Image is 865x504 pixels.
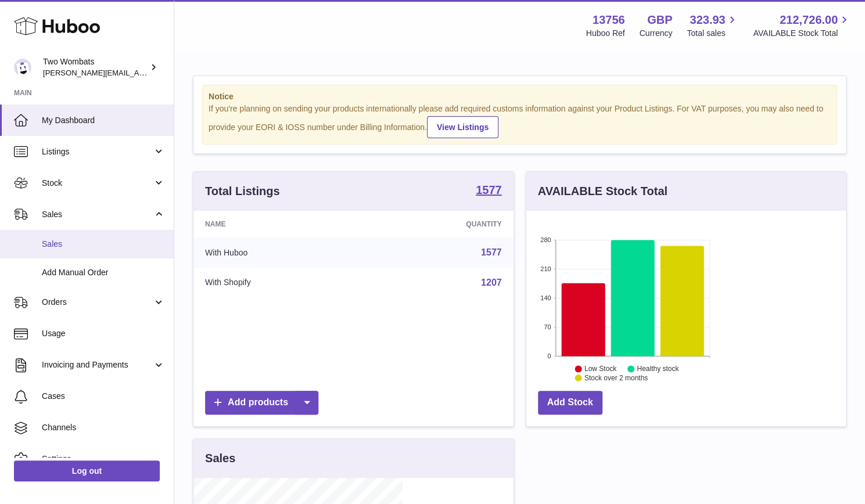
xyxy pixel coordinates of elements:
a: 1577 [476,184,502,198]
span: Sales [42,239,165,250]
text: Low Stock [584,365,616,373]
a: 1577 [481,247,502,257]
text: 210 [540,265,551,272]
td: With Huboo [193,237,366,268]
text: Stock over 2 months [584,374,647,382]
text: Healthy stock [637,365,679,373]
div: Two Wombats [43,56,148,78]
text: 280 [540,236,551,243]
span: 212,726.00 [780,12,838,28]
strong: GBP [647,12,672,28]
h3: AVAILABLE Stock Total [538,183,667,199]
div: Huboo Ref [586,28,625,39]
h3: Total Listings [205,183,280,199]
strong: 13756 [593,12,625,28]
a: Log out [14,460,160,481]
span: AVAILABLE Stock Total [753,28,851,39]
div: If you're planning on sending your products internationally please add required customs informati... [209,103,831,138]
a: View Listings [427,116,498,138]
img: alan@twowombats.com [14,59,31,76]
th: Quantity [366,211,514,237]
span: Listings [42,146,153,157]
strong: Notice [209,91,831,102]
span: My Dashboard [42,115,165,126]
span: Settings [42,453,165,465]
span: [PERSON_NAME][EMAIL_ADDRESS][DOMAIN_NAME] [43,68,233,77]
text: 140 [540,294,551,301]
a: Add products [205,391,318,415]
text: 0 [547,352,551,359]
span: 323.93 [690,12,725,28]
span: Channels [42,422,165,433]
div: Currency [640,28,673,39]
a: Add Stock [538,391,602,415]
span: Stock [42,178,153,189]
a: 212,726.00 AVAILABLE Stock Total [753,12,851,39]
span: Add Manual Order [42,267,165,278]
th: Name [193,211,366,237]
span: Sales [42,209,153,220]
td: With Shopify [193,268,366,298]
span: Cases [42,391,165,402]
span: Orders [42,297,153,308]
a: 323.93 Total sales [687,12,738,39]
span: Total sales [687,28,738,39]
text: 70 [544,323,551,330]
h3: Sales [205,451,235,466]
strong: 1577 [476,184,502,196]
span: Usage [42,328,165,339]
span: Invoicing and Payments [42,359,153,370]
a: 1207 [481,278,502,287]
